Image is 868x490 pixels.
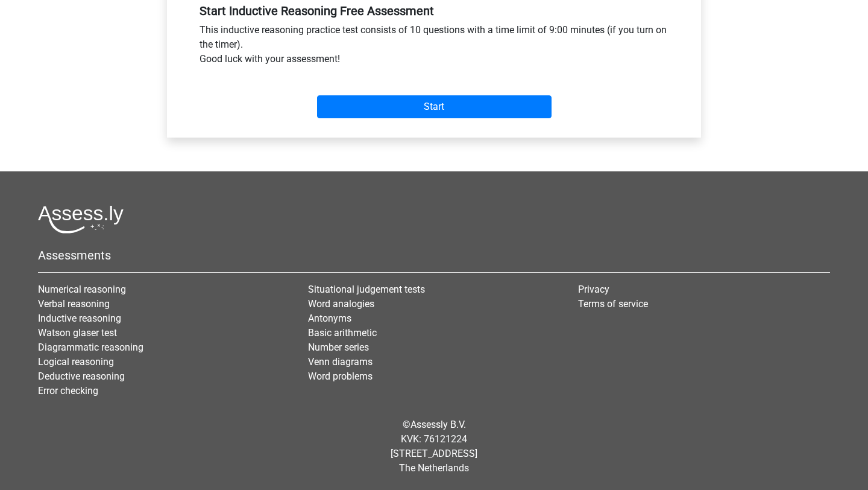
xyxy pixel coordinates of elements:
a: Assessly B.V. [410,419,466,430]
a: Verbal reasoning [38,298,110,310]
a: Deductive reasoning [38,371,125,382]
div: This inductive reasoning practice test consists of 10 questions with a time limit of 9:00 minutes... [190,23,678,71]
img: Assessly logo [38,205,124,234]
a: Venn diagrams [308,356,373,367]
a: Inductive reasoning [38,313,121,324]
a: Antonyms [308,313,351,324]
h5: Assessments [38,248,830,262]
input: Start [317,95,552,118]
h5: Start Inductive Reasoning Free Assessment [200,4,668,18]
a: Numerical reasoning [38,284,126,295]
a: Watson glaser test [38,327,117,339]
a: Error checking [38,385,98,396]
a: Number series [308,342,369,353]
a: Word problems [308,371,373,382]
a: Terms of service [578,298,648,310]
a: Privacy [578,284,609,295]
a: Basic arithmetic [308,327,377,339]
a: Diagrammatic reasoning [38,342,143,353]
a: Logical reasoning [38,356,114,367]
div: © KVK: 76121224 [STREET_ADDRESS] The Netherlands [29,408,839,485]
a: Situational judgement tests [308,284,425,295]
a: Word analogies [308,298,374,310]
